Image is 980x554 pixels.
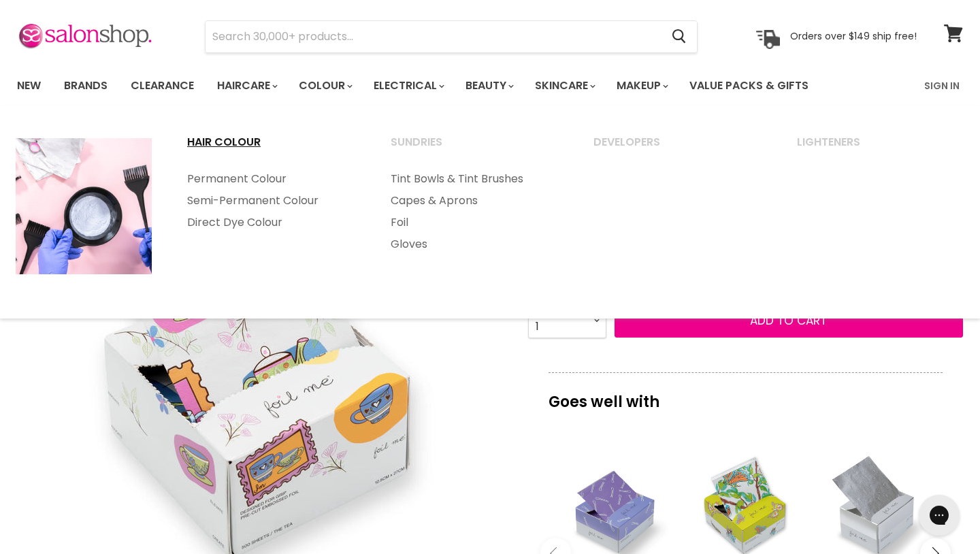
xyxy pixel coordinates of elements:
[525,71,604,100] a: Skincare
[374,233,574,255] a: Gloves
[207,71,286,100] a: Haircare
[679,71,819,100] a: Value Packs & Gifts
[916,71,968,100] a: Sign In
[7,71,51,100] a: New
[374,168,574,255] ul: Main menu
[170,190,371,212] a: Semi-Permanent Colour
[120,71,204,100] a: Clearance
[455,71,522,100] a: Beauty
[374,212,574,233] a: Foil
[549,372,943,417] p: Goes well with
[170,131,371,165] a: Hair Colour
[205,20,698,53] form: Product
[790,30,917,42] p: Orders over $149 ship free!
[528,304,606,338] select: Quantity
[750,312,827,329] span: Add to cart
[606,71,676,100] a: Makeup
[170,168,371,190] a: Permanent Colour
[363,71,453,100] a: Electrical
[615,304,963,338] button: Add to cart
[206,21,661,52] input: Search
[576,131,777,165] a: Developers
[374,190,574,212] a: Capes & Aprons
[170,212,371,233] a: Direct Dye Colour
[170,168,371,233] ul: Main menu
[661,21,697,52] button: Search
[289,71,361,100] a: Colour
[912,490,966,540] iframe: Gorgias live chat messenger
[374,131,574,165] a: Sundries
[374,168,574,190] a: Tint Bowls & Tint Brushes
[54,71,118,100] a: Brands
[7,66,868,105] ul: Main menu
